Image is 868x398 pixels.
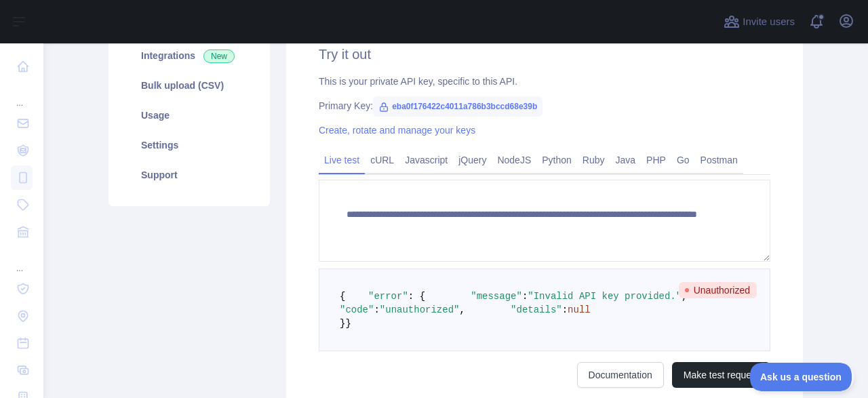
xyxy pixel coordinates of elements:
a: Usage [125,100,254,130]
a: Javascript [399,149,453,171]
a: jQuery [453,149,492,171]
span: "error" [368,291,408,302]
a: Go [671,149,695,171]
a: NodeJS [492,149,536,171]
a: Settings [125,130,254,160]
span: null [568,304,591,315]
span: : [374,304,379,315]
div: Primary Key: [319,99,770,113]
span: Unauthorized [679,282,757,298]
a: Bulk upload (CSV) [125,71,254,100]
a: Python [536,149,577,171]
button: Invite users [721,11,797,33]
span: } [340,318,345,329]
span: : [562,304,568,315]
a: Postman [695,149,743,171]
iframe: Toggle Customer Support [750,363,854,391]
span: } [345,318,351,329]
a: Java [610,149,642,171]
div: ... [11,81,33,108]
span: "message" [471,291,522,302]
span: Invite users [743,14,795,30]
span: "details" [511,304,562,315]
span: { [340,291,345,302]
span: "Invalid API key provided." [528,291,682,302]
span: New [203,49,235,63]
a: Create, rotate and manage your keys [319,125,475,136]
a: Integrations New [125,41,254,71]
div: ... [11,247,33,274]
div: This is your private API key, specific to this API. [319,75,770,88]
a: Live test [319,149,365,171]
span: eba0f176422c4011a786b3bccd68e39b [373,96,542,117]
a: Support [125,160,254,190]
a: PHP [641,149,671,171]
span: : { [408,291,425,302]
a: cURL [365,149,399,171]
span: "unauthorized" [380,304,460,315]
a: Ruby [577,149,610,171]
span: , [459,304,465,315]
h2: Try it out [319,45,770,64]
span: : [522,291,528,302]
button: Make test request [672,362,770,388]
a: Documentation [577,362,664,388]
span: "code" [340,304,374,315]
